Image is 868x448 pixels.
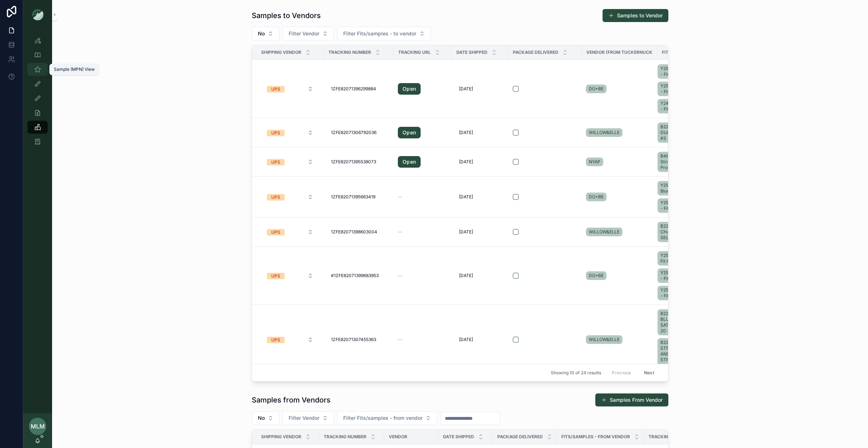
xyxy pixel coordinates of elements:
[261,126,319,139] button: Select Button
[595,393,668,406] button: Samples From Vendor
[459,229,473,235] span: [DATE]
[271,86,280,92] div: UPS
[586,156,653,168] a: NYAP
[589,86,604,92] span: DO+BE
[328,191,389,203] a: 1ZFE82071395663419
[456,191,504,203] a: [DATE]
[271,194,280,201] div: UPS
[54,66,95,72] div: Sample (MPN) View
[343,30,416,37] span: Filter Fits/samples - to vendor
[398,83,447,95] a: Open
[261,333,319,346] button: Select Button
[658,220,703,244] a: B2238 - CHARCOAL SEQUIN - Fit #2
[658,309,700,335] a: B2242 SOFT BLUE #20 - DULL SATIN COLOR # 20 - Fit #2
[586,83,653,95] a: DO+BE
[261,155,319,169] a: Select Button
[331,159,376,165] span: 1ZFE82071395538073
[328,156,389,168] a: 1ZFE82071395538073
[23,29,52,158] div: scrollable content
[586,334,653,345] a: WILLOW&ELLE
[261,49,301,55] span: Shipping Vendor
[271,130,280,136] div: UPS
[459,130,473,135] span: [DATE]
[261,82,319,95] button: Select Button
[459,86,473,92] span: [DATE]
[261,82,319,96] a: Select Button
[586,270,653,281] a: DO+BE
[660,340,697,369] span: B2206 BLUE STRIPE - BLUE AND WHITE STRIPE - Fit #1 - Proto
[252,27,280,40] button: Select Button
[660,253,697,264] span: Y25342T - Blue - Fit #1 - Proto
[586,226,653,238] a: WILLOW&ELLE
[289,30,319,37] span: Filter Vendor
[586,49,652,55] span: Vendor (from Tuckernuck
[658,338,700,370] a: B2206 BLUE STRIPE - BLUE AND WHITE STRIPE - Fit #1 - Proto
[658,250,703,302] a: Y25342T - Blue - Fit #1 - ProtoY25300T - Black - Fit #1 - ProtoY25284T - ivory - Fit #1 - Proto
[589,337,620,343] span: WILLOW&ELLE
[456,226,504,238] a: [DATE]
[456,127,504,138] a: [DATE]
[337,411,437,425] button: Select Button
[662,49,698,55] span: Fits/samples - to vendor collection
[658,64,700,79] a: Y25053T - Navy - Fit #1 - Proto
[660,200,697,211] span: Y25216T - White - Fit #1 - Proto
[459,337,473,343] span: [DATE]
[398,127,421,138] a: Open
[586,335,622,344] a: WILLOW&ELLE
[660,66,697,77] span: Y25053T - Navy - Fit #1 - Proto
[660,124,697,141] span: B2242 - BLACK DULL SATIN - Fit #3
[331,229,377,235] span: 1ZFE82071398603004
[658,150,703,173] a: B484 - Green Stripe - Fit #1 - Proto
[658,152,700,172] a: B484 - Green Stripe - Fit #1 - Proto
[586,228,622,236] a: WILLOW&ELLE
[658,63,703,115] a: Y25053T - Navy - Fit #1 - ProtoY25333T - Pesto - Fit #2Y24950T - Black - Fit #1 - Proto
[658,82,700,96] a: Y25333T - Pesto - Fit #2
[443,434,474,440] span: Date Shipped
[603,9,668,22] button: Samples to Vendor
[331,86,376,92] span: 1ZFE82071396299884
[331,273,379,279] span: #1ZFE82071399683953
[398,194,402,200] span: --
[561,434,630,440] span: Fits/samples - from vendor
[398,156,447,168] a: Open
[589,194,604,200] span: DO+BE
[589,229,620,235] span: WILLOW&ELLE
[261,155,319,168] button: Select Button
[456,270,504,281] a: [DATE]
[261,333,319,346] a: Select Button
[658,121,703,144] a: B2242 - BLACK DULL SATIN - Fit #3
[398,273,402,279] span: --
[398,194,447,200] a: --
[586,127,653,138] a: WILLOW&ELLE
[398,229,447,235] a: --
[398,49,431,55] span: Tracking URL
[261,225,319,238] button: Select Button
[658,222,700,242] a: B2238 - CHARCOAL SEQUIN - Fit #2
[398,337,402,343] span: --
[658,286,700,300] a: Y25284T - ivory - Fit #1 - Proto
[32,9,43,20] img: App logo
[328,49,371,55] span: Tracking Number
[261,269,319,282] button: Select Button
[456,49,488,55] span: Date Shipped
[261,269,319,283] a: Select Button
[658,180,703,214] a: Y25236T - Light Blue - Fit #3Y25216T - White - Fit #1 - Proto
[324,434,366,440] span: Tracking Number
[660,182,697,194] span: Y25236T - Light Blue - Fit #3
[586,128,622,137] a: WILLOW&ELLE
[586,191,653,203] a: DO+BE
[658,198,700,213] a: Y25216T - White - Fit #1 - Proto
[456,83,504,95] a: [DATE]
[658,181,700,195] a: Y25236T - Light Blue - Fit #3
[252,10,321,21] h1: Samples to Vendors
[271,273,280,279] div: UPS
[261,126,319,139] a: Select Button
[289,414,319,422] span: Filter Vendor
[589,130,620,135] span: WILLOW&ELLE
[660,100,697,112] span: Y24950T - Black - Fit #1 - Proto
[586,271,607,280] a: DO+BE
[398,127,447,138] a: Open
[459,194,473,200] span: [DATE]
[252,411,280,425] button: Select Button
[343,414,422,422] span: Filter Fits/samples - from vendor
